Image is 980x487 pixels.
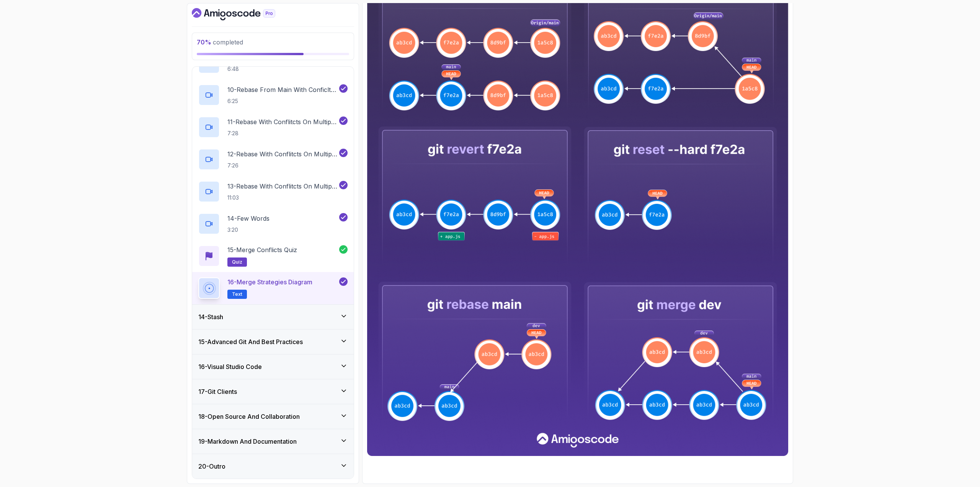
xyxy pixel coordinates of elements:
[198,337,303,346] h3: 15 - Advanced Git And Best Practices
[197,38,211,46] span: 70 %
[232,259,242,265] span: quiz
[227,182,338,191] p: 13 - Rebase With Conflitcts On Multiple Commits Part 3
[227,97,338,105] p: 6:25
[198,362,262,371] h3: 16 - Visual Studio Code
[227,130,338,137] p: 7:28
[192,404,354,429] button: 18-Open Source And Collaboration
[198,312,223,321] h3: 14 - Stash
[198,84,348,106] button: 10-Rebase From Main With Conficlt Part 26:25
[227,65,338,73] p: 6:48
[227,149,338,159] p: 12 - Rebase With Conflitcts On Multiple Commits Part 2
[192,354,354,379] button: 16-Visual Studio Code
[192,305,354,329] button: 14-Stash
[198,462,225,471] h3: 20 - Outro
[198,277,348,299] button: 16-Merge Strategies DiagramText
[227,194,338,202] p: 11:03
[198,437,297,446] h3: 19 - Markdown And Documentation
[198,245,348,267] button: 15-Merge Conflicts Quizquiz
[198,412,300,421] h3: 18 - Open Source And Collaboration
[192,8,293,20] a: Dashboard
[227,245,297,254] p: 15 - Merge Conflicts Quiz
[192,454,354,479] button: 20-Outro
[198,181,348,202] button: 13-Rebase With Conflitcts On Multiple Commits Part 311:03
[192,379,354,404] button: 17-Git Clients
[227,277,312,287] p: 16 - Merge Strategies Diagram
[197,38,243,46] span: completed
[227,162,338,169] p: 7:26
[227,214,269,223] p: 14 - Few Words
[198,116,348,138] button: 11-Rebase With Conflitcts On Multiple Commits Part 17:28
[232,291,242,297] span: Text
[227,85,338,94] p: 10 - Rebase From Main With Conficlt Part 2
[227,117,338,126] p: 11 - Rebase With Conflitcts On Multiple Commits Part 1
[227,226,269,234] p: 3:20
[192,330,354,354] button: 15-Advanced Git And Best Practices
[198,213,348,234] button: 14-Few Words3:20
[192,429,354,454] button: 19-Markdown And Documentation
[198,387,237,396] h3: 17 - Git Clients
[198,149,348,170] button: 12-Rebase With Conflitcts On Multiple Commits Part 27:26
